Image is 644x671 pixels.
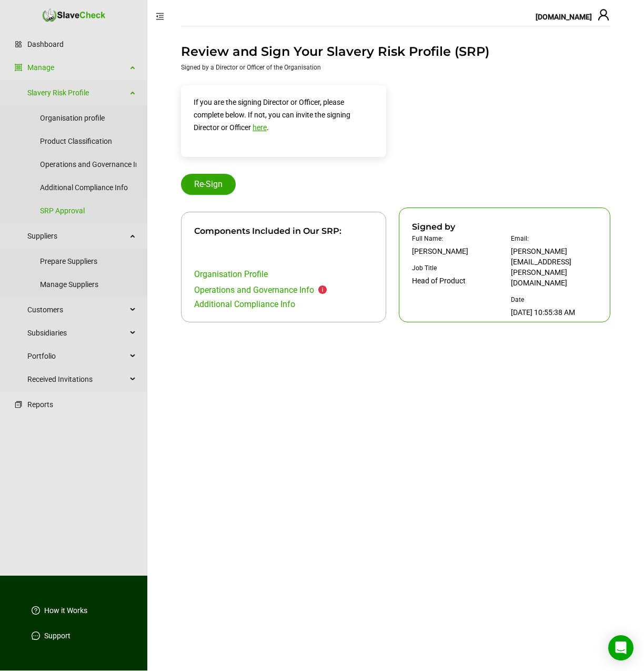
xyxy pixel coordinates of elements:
[32,631,40,640] span: message
[412,246,468,256] div: [PERSON_NAME]
[412,233,443,244] div: Full Name:
[27,322,127,343] span: Subsidiaries
[597,8,610,21] span: user
[40,200,136,221] a: SRP Approval
[44,630,71,641] a: Support
[267,123,269,132] span: .
[27,394,136,415] a: Reports
[40,274,136,295] a: Manage Suppliers
[536,13,592,21] span: [DOMAIN_NAME]
[27,57,127,78] a: Manage
[156,12,164,21] span: menu-fold
[40,107,136,129] a: Organisation profile
[181,43,610,60] div: Review and Sign Your Slavery Risk Profile (SRP)
[40,154,146,175] a: Operations and Governance Info
[181,174,236,195] button: Re-Sign
[32,606,40,615] span: question-circle
[40,251,136,272] a: Prepare Suppliers
[181,62,610,73] div: Signed by a Director or Officer of the Organisation
[511,246,597,288] div: [PERSON_NAME][EMAIL_ADDRESS][PERSON_NAME][DOMAIN_NAME]
[511,307,575,318] div: [DATE] 10:55:38 AM
[44,605,87,616] a: How it Works
[27,346,127,367] span: Portfolio
[40,131,136,152] a: Product Classification
[253,123,267,132] a: here
[511,233,529,244] div: Email:
[412,275,466,286] div: Head of Product
[511,294,575,305] div: Date
[27,299,127,320] span: Customers
[412,221,455,233] div: Signed by
[194,178,223,191] span: Re-Sign
[40,177,136,198] a: Additional Compliance Info
[27,369,127,390] span: Received Invitations
[194,98,350,132] span: If you are the signing Director or Officer, please complete below. If not, you can invite the sig...
[194,225,373,238] div: Components Included in Our SRP:
[27,82,127,103] a: Slavery Risk Profile
[27,225,127,246] span: Suppliers
[318,285,327,294] span: info-circle
[412,263,466,273] div: Job Title
[15,64,22,71] span: group
[27,34,136,55] a: Dashboard
[194,285,314,295] a: Operations and Governance Info
[194,299,295,309] a: Additional Compliance Info
[194,269,268,279] a: Organisation Profile
[608,635,633,660] div: Open Intercom Messenger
